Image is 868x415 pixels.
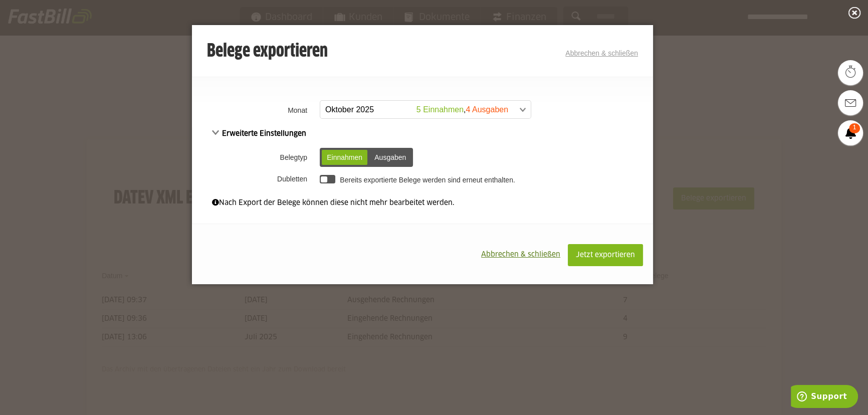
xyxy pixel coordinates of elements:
[576,252,635,259] span: Jetzt exportieren
[481,251,560,258] span: Abbrechen & schließen
[791,385,858,410] iframe: Öffnet ein Widget, in dem Sie weitere Informationen finden
[474,244,568,265] button: Abbrechen & schließen
[369,150,411,165] div: Ausgaben
[565,49,638,57] a: Abbrechen & schließen
[192,97,317,123] th: Monat
[212,130,306,137] span: Erweiterte Einstellungen
[340,176,515,184] label: Bereits exportierte Belege werden sind erneut enthalten.
[849,123,860,133] span: 1
[322,150,367,165] div: Einnahmen
[192,170,317,187] th: Dubletten
[838,120,863,145] a: 1
[207,42,328,62] h3: Belege exportieren
[192,144,317,170] th: Belegtyp
[212,197,633,209] div: Nach Export der Belege können diese nicht mehr bearbeitet werden.
[568,244,643,266] button: Jetzt exportieren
